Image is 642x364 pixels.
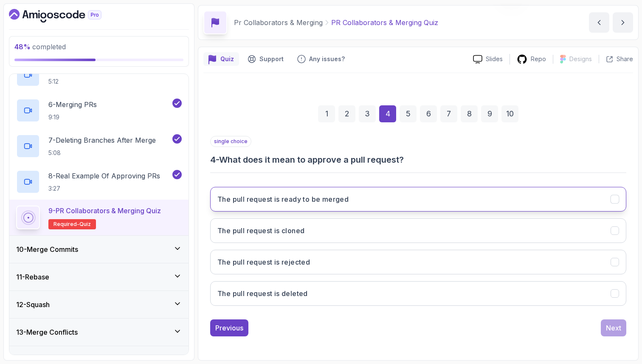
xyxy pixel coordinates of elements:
button: The pull request is cloned [210,218,626,243]
button: 11-Rebase [9,263,189,291]
p: PR Collaborators & Merging Quiz [331,17,438,28]
button: The pull request is deleted [210,281,626,306]
span: completed [14,42,66,51]
span: quiz [79,221,91,228]
div: 2 [338,105,355,122]
button: 5-Approving PRs5:12 [16,63,182,87]
p: 3:27 [48,184,160,193]
p: Pr Collaborators & Merging [234,17,323,28]
button: Next [601,319,626,336]
p: 5:08 [48,149,156,157]
div: 5 [400,105,417,122]
button: previous content [589,12,609,33]
button: 7-Deleting Branches After Merge5:08 [16,134,182,158]
div: 1 [318,105,335,122]
h3: The pull request is rejected [217,257,310,267]
button: Previous [210,319,248,336]
p: Repo [531,55,546,63]
div: 9 [481,105,498,122]
button: next content [613,12,633,33]
p: Designs [569,55,592,63]
div: Next [606,323,621,333]
h3: 12 - Squash [16,299,50,310]
p: 8 - Real Example Of Approving PRs [48,171,160,181]
div: Previous [215,323,243,333]
div: 10 [501,105,518,122]
p: 7 - Deleting Branches After Merge [48,135,156,145]
a: Repo [510,54,553,65]
h3: 13 - Merge Conflicts [16,327,78,337]
div: 7 [440,105,457,122]
button: 8-Real Example Of Approving PRs3:27 [16,170,182,194]
button: Share [599,55,633,63]
p: Quiz [220,55,234,63]
button: 6-Merging PRs9:19 [16,99,182,122]
button: 10-Merge Commits [9,236,189,263]
button: The pull request is rejected [210,250,626,274]
p: Any issues? [309,55,345,63]
button: 12-Squash [9,291,189,318]
h3: 11 - Rebase [16,272,49,282]
button: Support button [242,52,289,66]
button: 13-Merge Conflicts [9,319,189,346]
h3: The pull request is deleted [217,288,308,299]
div: 4 [379,105,396,122]
p: 9 - PR Collaborators & Merging Quiz [48,206,161,216]
button: The pull request is ready to be merged [210,187,626,212]
button: 9-PR Collaborators & Merging QuizRequired-quiz [16,206,182,229]
p: 9:19 [48,113,97,121]
span: Required- [53,221,79,228]
span: 48 % [14,42,31,51]
p: 6 - Merging PRs [48,99,97,110]
p: Support [259,55,284,63]
h3: 10 - Merge Commits [16,244,78,254]
button: Feedback button [292,52,350,66]
button: quiz button [203,52,239,66]
p: 5:12 [48,77,104,86]
p: Share [617,55,633,63]
h3: The pull request is ready to be merged [217,194,349,204]
div: 6 [420,105,437,122]
div: 3 [359,105,376,122]
div: 8 [461,105,478,122]
h3: The pull request is cloned [217,226,304,236]
p: Slides [486,55,503,63]
p: single choice [210,136,251,147]
h3: 4 - What does it mean to approve a pull request? [210,154,626,166]
a: Slides [466,55,510,64]
a: Dashboard [9,9,121,23]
